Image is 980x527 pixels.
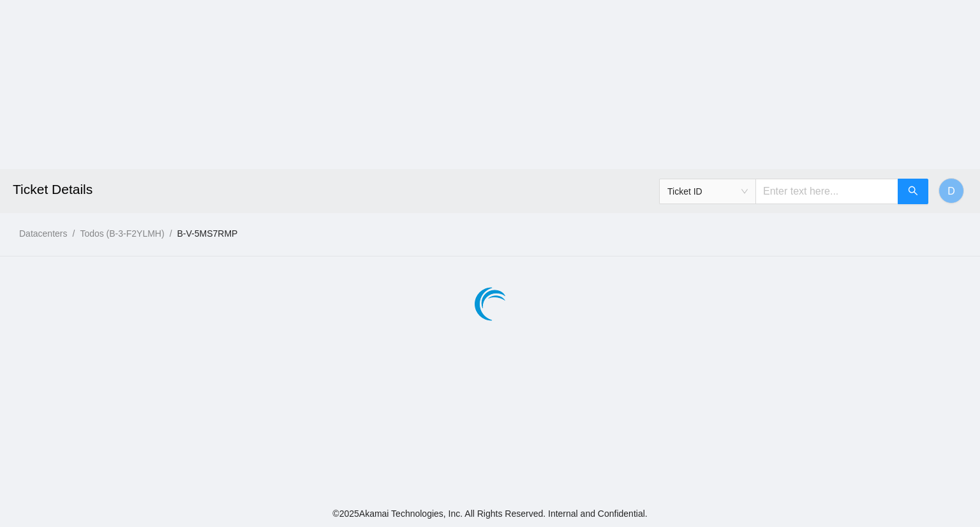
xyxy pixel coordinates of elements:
span: Ticket ID [667,182,748,201]
span: D [947,183,955,199]
span: search [908,186,918,198]
button: D [939,178,964,204]
span: / [170,228,172,239]
a: B-V-5MS7RMP [177,228,238,239]
h2: Ticket Details [13,169,681,210]
a: Datacenters [19,228,67,239]
input: Enter text here... [755,179,898,204]
button: search [898,179,928,204]
span: / [72,228,75,239]
a: Todos (B-3-F2YLMH) [80,228,164,239]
